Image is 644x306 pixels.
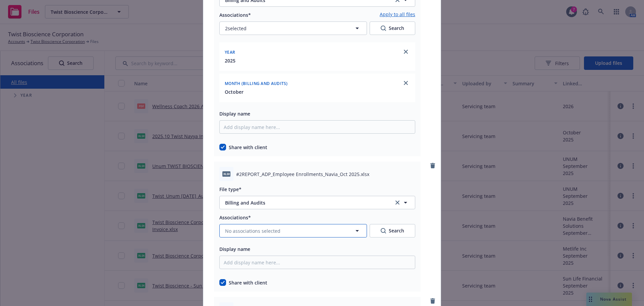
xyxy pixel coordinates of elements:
[219,12,251,18] span: Associations*
[225,57,235,64] button: 2025
[402,48,410,56] a: close
[429,297,437,305] a: remove
[219,256,415,269] input: Add display name here...
[225,227,280,234] span: No associations selected
[219,196,415,209] button: Billing and Auditsclear selection
[429,162,437,170] a: remove
[219,111,250,117] span: Display name
[222,171,230,176] span: xlsx
[381,224,404,237] div: Search
[370,224,415,237] button: SearchSearch
[225,88,244,95] button: October
[219,224,367,237] button: No associations selected
[236,171,369,178] span: #2REPORT_ADP_Employee Enrollments_Navia_Oct 2025.xlsx
[229,144,267,151] span: Share with client
[219,120,415,134] input: Add display name here...
[381,228,386,233] svg: Search
[225,199,384,206] span: Billing and Audits
[380,11,415,19] a: Apply to all files
[370,21,415,35] button: SearchSearch
[219,186,241,192] span: File type*
[381,22,404,35] div: Search
[219,214,251,221] span: Associations*
[225,25,247,32] span: 2 selected
[229,279,267,286] span: Share with client
[219,246,250,252] span: Display name
[225,49,235,55] span: Year
[402,79,410,87] a: close
[225,81,288,86] span: Month (Billing and Audits)
[393,199,401,207] a: clear selection
[219,21,367,35] button: 2selected
[381,26,386,31] svg: Search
